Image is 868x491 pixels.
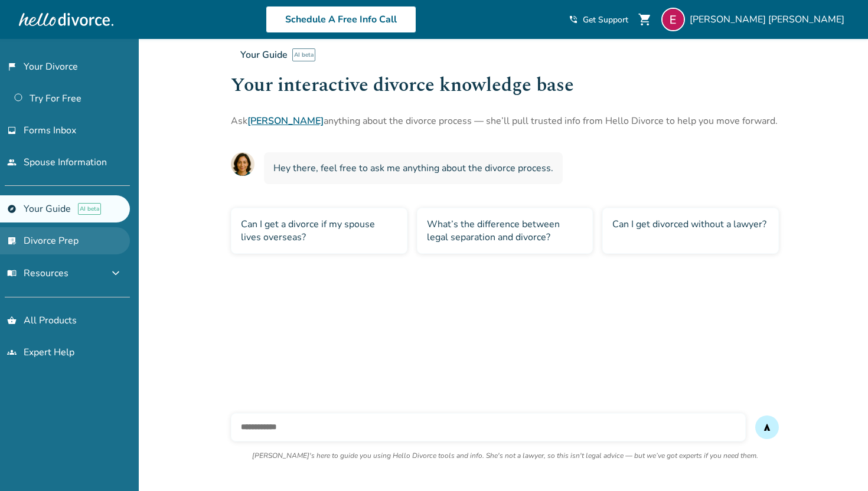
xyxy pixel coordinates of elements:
span: flag_2 [7,62,17,71]
a: phone_in_talkGet Support [569,14,628,25]
div: What’s the difference between legal separation and divorce? [417,208,593,254]
div: Can I get a divorce if my spouse lives overseas? [231,208,407,254]
div: Can I get divorced without a lawyer? [602,208,779,254]
span: expand_more [109,266,123,280]
span: menu_book [7,269,17,278]
a: Schedule A Free Info Call [266,6,416,33]
span: Get Support [583,14,628,25]
iframe: Chat Widget [809,434,868,491]
span: inbox [7,126,17,135]
span: Forms Inbox [24,124,76,137]
img: AI Assistant [231,152,254,176]
span: send [762,423,772,432]
span: Hey there, feel free to ask me anything about the divorce process. [273,162,553,175]
span: AI beta [292,48,315,61]
span: list_alt_check [7,236,17,245]
span: shopping_cart [638,12,652,27]
p: [PERSON_NAME]'s here to guide you using Hello Divorce tools and info. She's not a lawyer, so this... [252,451,758,460]
span: people [7,158,17,167]
span: explore [7,204,17,214]
button: send [755,415,779,439]
img: Emanuel Mustafa [661,8,685,31]
a: [PERSON_NAME] [247,114,324,127]
span: AI beta [78,203,101,215]
span: shopping_basket [7,316,17,325]
span: groups [7,348,17,357]
span: Resources [7,267,68,280]
span: [PERSON_NAME] [PERSON_NAME] [690,13,849,26]
span: phone_in_talk [569,15,578,24]
span: Your Guide [240,48,288,61]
